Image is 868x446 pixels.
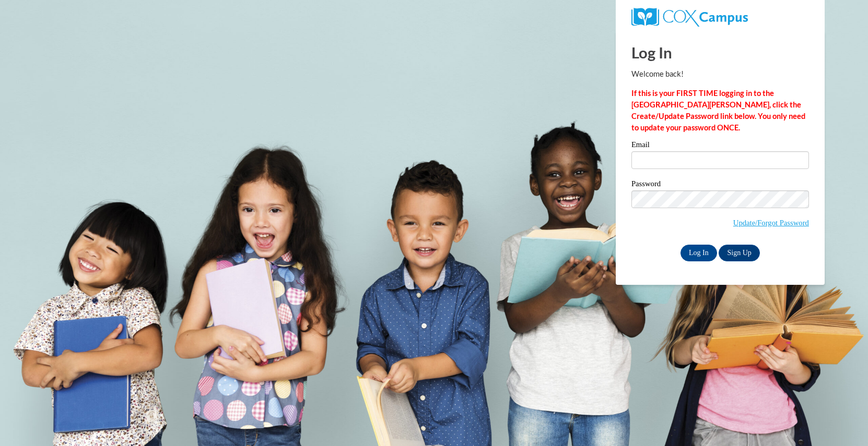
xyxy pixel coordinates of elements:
label: Email [631,141,809,151]
a: Sign Up [719,245,759,261]
strong: If this is your FIRST TIME logging in to the [GEOGRAPHIC_DATA][PERSON_NAME], click the Create/Upd... [631,89,805,132]
a: Update/Forgot Password [733,219,809,227]
img: COX Campus [631,8,748,27]
h1: Log In [631,42,809,63]
p: Welcome back! [631,68,809,80]
a: COX Campus [631,12,748,21]
input: Log In [681,245,717,261]
label: Password [631,180,809,190]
